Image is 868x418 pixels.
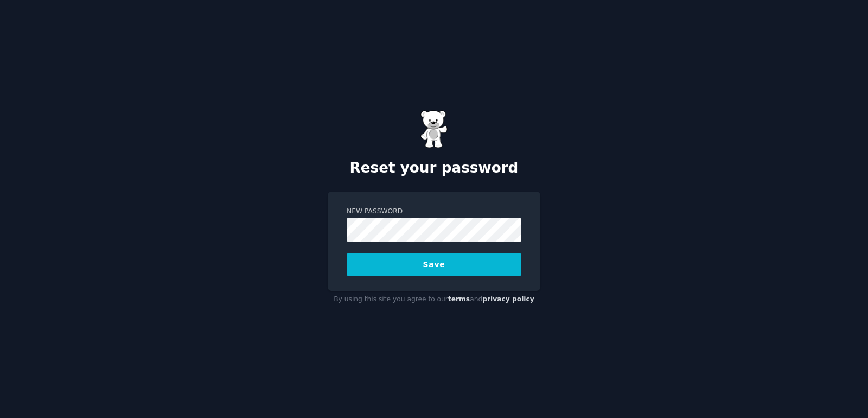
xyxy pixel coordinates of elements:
[448,295,470,303] a: terms
[328,160,540,177] h2: Reset your password
[347,207,521,217] label: New Password
[420,110,448,148] img: Gummy Bear
[347,253,521,276] button: Save
[482,295,534,303] a: privacy policy
[328,291,540,308] div: By using this site you agree to our and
